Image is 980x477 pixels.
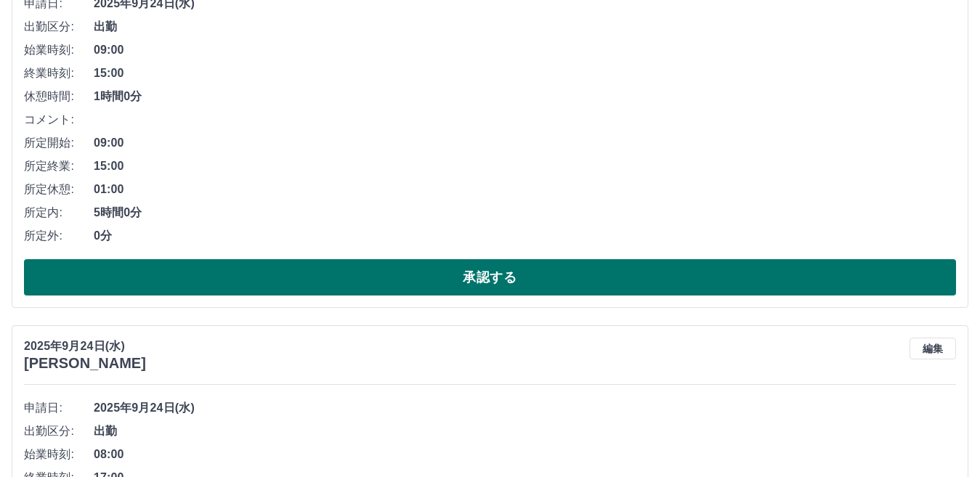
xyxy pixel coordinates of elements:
span: 所定内: [24,204,94,221]
span: 始業時刻: [24,41,94,59]
span: コメント: [24,111,94,129]
span: 09:00 [94,134,956,152]
span: 08:00 [94,446,956,463]
span: 2025年9月24日(水) [94,399,956,417]
button: 編集 [910,338,956,359]
p: 2025年9月24日(水) [24,338,146,355]
span: 所定開始: [24,134,94,152]
h3: [PERSON_NAME] [24,355,146,372]
span: 0分 [94,227,956,245]
span: 終業時刻: [24,65,94,82]
span: 出勤 [94,423,956,440]
span: 所定休憩: [24,181,94,198]
span: 出勤 [94,18,956,36]
span: 15:00 [94,158,956,175]
span: 15:00 [94,65,956,82]
button: 承認する [24,259,956,295]
span: 1時間0分 [94,88,956,105]
span: 09:00 [94,41,956,59]
span: 所定外: [24,227,94,245]
span: 出勤区分: [24,18,94,36]
span: 休憩時間: [24,88,94,105]
span: 01:00 [94,181,956,198]
span: 5時間0分 [94,204,956,221]
span: 始業時刻: [24,446,94,463]
span: 所定終業: [24,158,94,175]
span: 申請日: [24,399,94,417]
span: 出勤区分: [24,423,94,440]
